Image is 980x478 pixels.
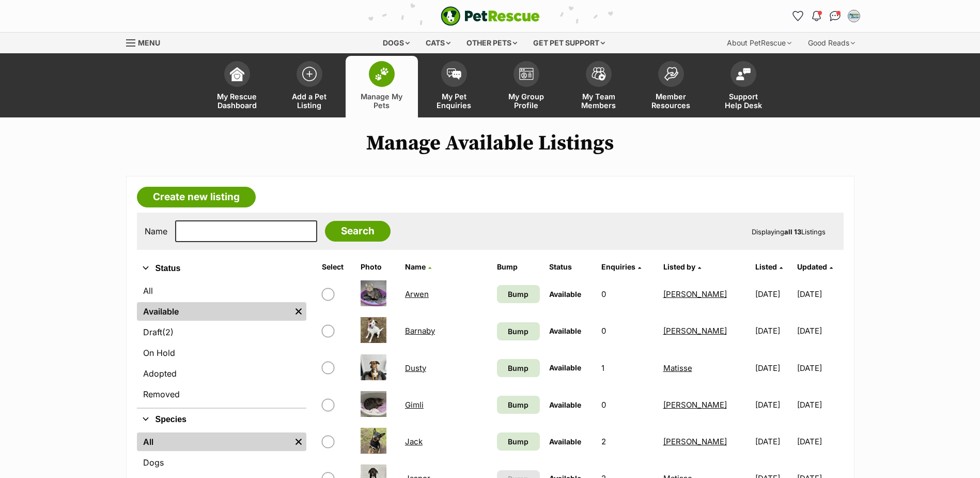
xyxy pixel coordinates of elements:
th: Status [545,259,596,275]
img: add-pet-listing-icon-0afa8454b4691262ce3f59096e99ab1cd57d4a30225e0717b998d2c9b9846f56.svg [302,67,317,81]
a: Bump [497,322,540,340]
a: Listed by [663,262,701,271]
span: Available [549,290,581,298]
span: Available [549,437,581,446]
div: Dogs [376,33,417,53]
td: [DATE] [797,350,842,386]
a: [PERSON_NAME] [663,326,727,336]
button: My account [846,8,862,24]
td: [DATE] [797,424,842,459]
a: [PERSON_NAME] [663,400,727,410]
a: Arwen [405,289,429,299]
a: Bump [497,359,540,377]
span: Available [549,326,581,335]
img: dashboard-icon-eb2f2d2d3e046f16d808141f083e7271f6b2e854fb5c12c21221c1fb7104beca.svg [230,67,244,81]
a: Draft [137,323,306,341]
label: Name [145,227,167,236]
div: Other pets [459,33,524,53]
a: Bump [497,396,540,414]
a: Jack [405,437,423,446]
a: Favourites [790,8,806,24]
button: Status [137,262,306,275]
span: Manage My Pets [359,92,405,110]
a: All [137,432,291,451]
a: Bump [497,285,540,303]
a: Manage My Pets [346,56,418,117]
span: translation missing: en.admin.listings.index.attributes.enquiries [601,262,635,271]
img: Matisse profile pic [849,11,859,21]
a: Dogs [137,453,306,472]
a: Member Resources [635,56,707,117]
td: 0 [597,313,658,349]
img: chat-41dd97257d64d25036548639549fe6c8038ab92f7586957e7f3b1b290dea8141.svg [830,11,841,21]
button: Notifications [808,8,825,24]
a: Adopted [137,364,306,383]
div: About PetRescue [720,33,799,53]
input: Search [325,221,391,242]
td: [DATE] [751,313,796,349]
span: Add a Pet Listing [286,92,333,110]
a: Menu [126,33,167,51]
td: [DATE] [797,387,842,423]
div: Good Reads [801,33,862,53]
img: group-profile-icon-3fa3cf56718a62981997c0bc7e787c4b2cf8bcc04b72c1350f741eb67cf2f40e.svg [519,68,534,80]
a: Create new listing [137,187,256,207]
span: Bump [508,436,528,447]
a: Remove filter [291,302,306,321]
td: 2 [597,424,658,459]
button: Species [137,413,306,426]
div: Cats [418,33,458,53]
a: Conversations [827,8,844,24]
span: Bump [508,363,528,374]
img: member-resources-icon-8e73f808a243e03378d46382f2149f9095a855e16c252ad45f914b54edf8863c.svg [664,67,678,81]
a: Name [405,262,431,271]
img: help-desk-icon-fdf02630f3aa405de69fd3d07c3f3aa587a6932b1a1747fa1d2bba05be0121f9.svg [736,68,751,80]
a: Listed [755,262,783,271]
a: Bump [497,432,540,451]
img: pet-enquiries-icon-7e3ad2cf08bfb03b45e93fb7055b45f3efa6380592205ae92323e6603595dc1f.svg [447,68,461,80]
span: Bump [508,326,528,337]
div: Get pet support [526,33,612,53]
span: Support Help Desk [720,92,767,110]
a: PetRescue [441,6,540,26]
td: [DATE] [751,387,796,423]
img: notifications-46538b983faf8c2785f20acdc204bb7945ddae34d4c08c2a6579f10ce5e182be.svg [812,11,820,21]
img: logo-e224e6f780fb5917bec1dbf3a21bbac754714ae5b6737aabdf751b685950b380.svg [441,6,540,26]
span: My Pet Enquiries [431,92,477,110]
a: Matisse [663,363,692,373]
span: Displaying Listings [752,228,826,236]
a: Remove filter [291,432,306,451]
span: (2) [162,326,174,338]
td: 0 [597,387,658,423]
span: Available [549,363,581,372]
td: [DATE] [751,350,796,386]
span: Available [549,400,581,409]
a: Barnaby [405,326,435,336]
th: Bump [493,259,544,275]
img: manage-my-pets-icon-02211641906a0b7f246fdf0571729dbe1e7629f14944591b6c1af311fb30b64b.svg [375,67,389,81]
th: Select [318,259,355,275]
th: Photo [356,259,400,275]
span: Listed [755,262,777,271]
a: Gimli [405,400,424,410]
span: Listed by [663,262,695,271]
span: Name [405,262,426,271]
a: Support Help Desk [707,56,780,117]
a: Removed [137,385,306,404]
a: My Team Members [563,56,635,117]
a: Available [137,302,291,321]
td: [DATE] [751,276,796,312]
strong: all 13 [784,228,801,236]
a: Add a Pet Listing [273,56,346,117]
span: My Rescue Dashboard [214,92,260,110]
a: Dusty [405,363,426,373]
a: My Group Profile [490,56,563,117]
img: team-members-icon-5396bd8760b3fe7c0b43da4ab00e1e3bb1a5d9ba89233759b79545d2d3fc5d0d.svg [592,67,606,81]
a: On Hold [137,343,306,362]
a: Enquiries [601,262,641,271]
a: Updated [797,262,833,271]
span: Bump [508,289,528,300]
span: Updated [797,262,827,271]
span: Bump [508,399,528,410]
div: Status [137,279,306,408]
